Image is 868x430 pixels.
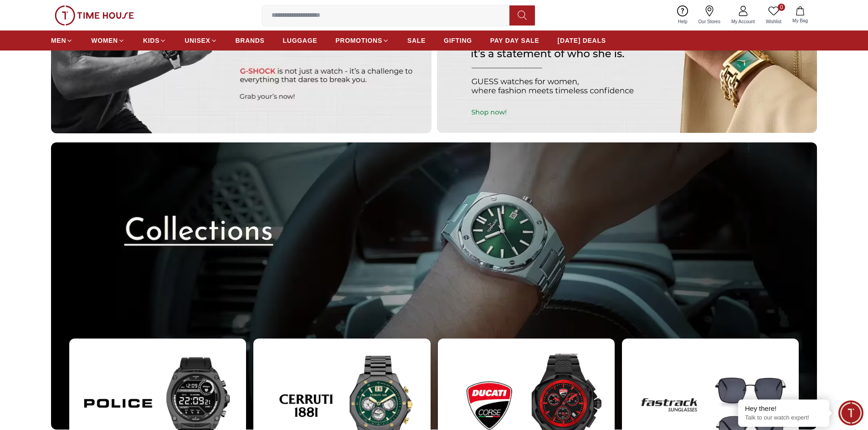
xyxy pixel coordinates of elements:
[143,36,159,45] span: KIDS
[407,32,426,49] a: SALE
[283,32,318,49] a: LUGGAGE
[760,4,787,27] a: 0Wishlist
[838,400,863,425] div: Chat Widget
[762,18,785,25] span: Wishlist
[55,5,134,25] img: ...
[490,32,539,49] a: PAY DAY SALE
[745,404,822,413] div: Hey there!
[558,32,606,49] a: [DATE] DEALS
[236,32,265,49] a: BRANDS
[444,36,472,45] span: GIFTING
[674,18,691,25] span: Help
[745,414,822,422] p: Talk to our watch expert!
[444,32,472,49] a: GIFTING
[789,17,812,24] span: My Bag
[51,36,66,45] span: MEN
[236,36,265,45] span: BRANDS
[91,36,118,45] span: WOMEN
[693,4,726,27] a: Our Stores
[335,36,382,45] span: PROMOTIONS
[51,142,817,429] img: ...
[407,36,426,45] span: SALE
[335,32,389,49] a: PROMOTIONS
[558,36,606,45] span: [DATE] DEALS
[143,32,166,49] a: KIDS
[283,36,318,45] span: LUGGAGE
[185,32,217,49] a: UNISEX
[787,5,813,26] button: My Bag
[91,32,125,49] a: WOMEN
[490,36,539,45] span: PAY DAY SALE
[728,18,759,25] span: My Account
[673,4,693,27] a: Help
[778,4,785,11] span: 0
[51,32,73,49] a: MEN
[185,36,210,45] span: UNISEX
[695,18,724,25] span: Our Stores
